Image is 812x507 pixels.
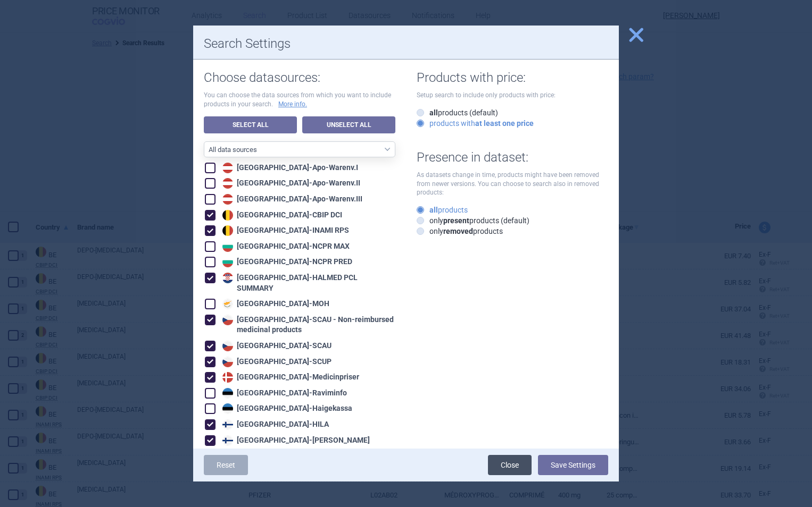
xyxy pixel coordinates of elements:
[220,341,332,351] div: [GEOGRAPHIC_DATA] - SCAU
[222,403,233,414] img: Estonia
[222,357,233,367] img: Czech Republic
[475,119,534,128] strong: at least one price
[204,116,297,133] a: Select All
[220,273,395,293] div: [GEOGRAPHIC_DATA] - HALMED PCL SUMMARY
[222,257,233,267] img: Bulgaria
[222,241,233,252] img: Bulgaria
[204,91,395,109] p: You can choose the data sources from which you want to include products in your search.
[443,227,473,235] strong: removed
[417,150,608,165] h1: Presence in dataset:
[220,315,395,335] div: [GEOGRAPHIC_DATA] - SCAU - Non-reimbursed medicinal products
[222,178,233,189] img: Austria
[220,372,359,383] div: [GEOGRAPHIC_DATA] - Medicinpriser
[204,36,608,52] h1: Search Settings
[220,194,362,205] div: [GEOGRAPHIC_DATA] - Apo-Warenv.III
[222,419,233,430] img: Finland
[222,388,233,399] img: Estonia
[220,241,350,252] div: [GEOGRAPHIC_DATA] - NCPR MAX
[220,163,358,173] div: [GEOGRAPHIC_DATA] - Apo-Warenv.I
[222,194,233,205] img: Austria
[220,435,370,446] div: [GEOGRAPHIC_DATA] - [PERSON_NAME]
[417,171,608,197] p: As datasets change in time, products might have been removed from newer versions. You can choose ...
[429,206,438,214] strong: all
[417,107,498,118] label: products (default)
[417,226,503,236] label: only products
[488,455,532,475] a: Close
[443,216,469,225] strong: present
[222,273,233,283] img: Croatia
[302,116,395,133] a: Unselect All
[220,419,329,430] div: [GEOGRAPHIC_DATA] - HILA
[204,455,248,475] a: Reset
[417,70,608,86] h1: Products with price:
[222,435,233,446] img: Finland
[220,178,360,189] div: [GEOGRAPHIC_DATA] - Apo-Warenv.II
[278,100,307,109] a: More info.
[222,225,233,236] img: Belgium
[429,108,438,117] strong: all
[220,225,349,236] div: [GEOGRAPHIC_DATA] - INAMI RPS
[204,70,395,86] h1: Choose datasources:
[417,91,608,100] p: Setup search to include only products with price:
[222,315,233,325] img: Czech Republic
[417,205,468,215] label: products
[222,341,233,351] img: Czech Republic
[222,210,233,221] img: Belgium
[220,210,342,221] div: [GEOGRAPHIC_DATA] - CBIP DCI
[220,403,352,414] div: [GEOGRAPHIC_DATA] - Haigekassa
[220,257,352,267] div: [GEOGRAPHIC_DATA] - NCPR PRED
[220,357,332,367] div: [GEOGRAPHIC_DATA] - SCUP
[220,299,329,309] div: [GEOGRAPHIC_DATA] - MOH
[222,372,233,383] img: Denmark
[417,215,529,226] label: only products (default)
[222,299,233,309] img: Cyprus
[417,118,534,129] label: products with
[222,163,233,173] img: Austria
[538,455,608,475] button: Save Settings
[220,388,347,399] div: [GEOGRAPHIC_DATA] - Raviminfo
